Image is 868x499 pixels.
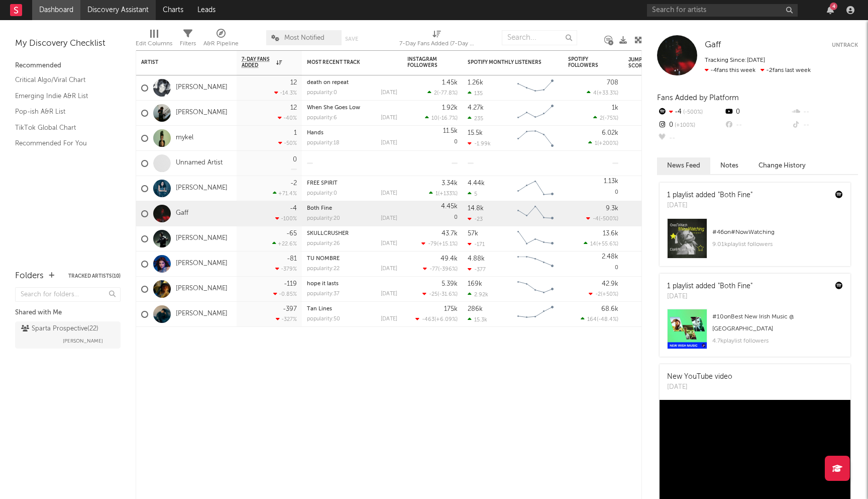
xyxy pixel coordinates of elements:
a: Recommended For You [15,138,111,149]
div: A&R Pipeline [203,25,239,54]
span: +50 % [602,292,617,297]
div: death on repeat [307,80,397,86]
div: ( ) [581,316,618,322]
div: Both Fine [307,206,397,211]
div: [DATE] [667,292,752,302]
svg: Chart title [513,176,558,201]
input: Search for folders... [15,287,121,302]
div: [DATE] [381,191,397,196]
span: 7-Day Fans Added [242,56,274,68]
div: -2 [290,180,297,187]
div: -65 [286,230,297,237]
div: 1.26k [468,79,483,86]
span: 1 [436,191,438,197]
div: 4 [830,3,837,10]
div: 14.8k [468,205,484,212]
span: -4 fans this week [705,67,755,73]
span: -500 % [682,110,703,115]
span: -396 % [440,267,456,272]
span: -16.7 % [439,116,456,121]
span: +133 % [440,191,456,197]
div: 63.3 [628,308,669,320]
div: 4.7k playlist followers [712,335,843,347]
div: -379 % [275,266,297,272]
div: -4 [290,205,297,212]
div: [DATE] [381,90,397,96]
div: 0 [293,156,297,163]
div: [DATE] [381,291,397,297]
div: +22.6 % [272,240,297,247]
div: -397 [283,306,297,312]
div: 57k [468,230,478,237]
div: popularity: 6 [307,115,337,121]
button: Save [345,36,358,42]
div: 15.3k [468,316,487,323]
div: 0 [657,119,724,132]
div: ( ) [415,316,458,322]
div: 0 [568,176,618,201]
div: ( ) [586,215,618,222]
div: -81 [287,256,297,262]
div: New YouTube video [667,372,732,382]
svg: Chart title [513,302,558,327]
div: -327 % [276,316,297,322]
div: 4.88k [468,256,485,262]
div: 49.4k [441,256,458,262]
div: [DATE] [381,115,397,121]
div: ( ) [422,291,458,297]
span: -77.8 % [439,91,456,96]
div: -50 % [278,140,297,146]
div: ( ) [587,90,618,96]
a: FREE SPIRIT [307,181,338,186]
div: Tan Lines [307,306,397,312]
span: 1 [595,141,597,146]
a: [PERSON_NAME] [176,184,228,193]
span: -463 [422,317,435,322]
div: popularity: 50 [307,316,340,322]
div: 45.1 [628,233,669,245]
span: -2 fans last week [705,67,811,73]
div: Filters [180,38,196,50]
button: 4 [827,6,834,14]
span: 2 [434,91,437,96]
div: 6.02k [602,130,618,136]
div: -377 [468,266,486,273]
div: 0 [724,106,791,119]
div: 7-Day Fans Added (7-Day Fans Added) [399,38,475,50]
div: 0 [568,252,618,276]
div: [DATE] [381,266,397,272]
div: 15.5k [468,130,483,136]
span: +33.3 % [598,91,617,96]
div: [DATE] [667,201,752,211]
svg: Chart title [513,75,558,101]
div: popularity: 26 [307,241,340,246]
div: Spotify Monthly Listeners [468,59,543,65]
div: hope it lasts [307,281,397,287]
a: death on repeat [307,80,349,86]
div: 4.44k [468,180,485,187]
div: ( ) [584,240,618,247]
div: 46.4 [628,183,669,195]
a: "Both Fine" [718,283,752,290]
div: 12 [290,79,297,86]
div: 0 [407,201,458,226]
div: 25.2 [628,208,669,220]
div: Instagram Followers [407,56,443,68]
a: [PERSON_NAME] [176,260,228,268]
div: When She Goes Low [307,105,397,111]
div: 68.6k [601,306,618,312]
div: SKULLCRUSHER [307,231,397,236]
a: TU NOMBRE [307,256,340,262]
span: +100 % [673,123,695,128]
button: Change History [748,157,816,174]
svg: Chart title [513,101,558,126]
a: SKULLCRUSHER [307,231,349,236]
div: -40 % [278,115,297,121]
div: 9.01k playlist followers [712,238,843,251]
div: -0.85 % [273,291,297,297]
div: 3.34k [442,180,458,187]
a: Gaff [176,209,188,218]
div: 1 [294,130,297,136]
span: -79 [428,241,437,247]
div: ( ) [421,240,458,247]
